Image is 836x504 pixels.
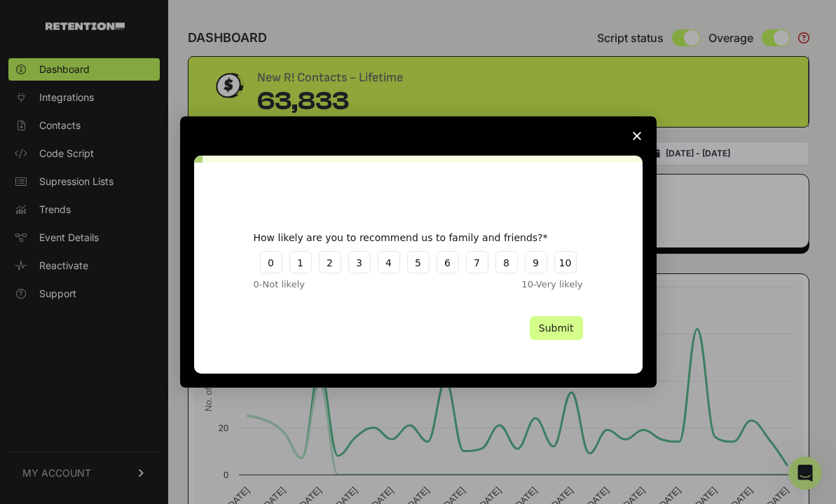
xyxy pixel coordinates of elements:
div: 10 - Very likely [457,278,583,292]
button: Submit [530,316,583,340]
button: 3 [348,251,371,273]
button: 4 [378,251,400,273]
button: 6 [437,251,459,273]
button: 5 [407,251,430,273]
span: Close survey [617,116,657,156]
button: 10 [554,251,577,273]
button: 8 [495,251,518,273]
div: How likely are you to recommend us to family and friends? [254,231,562,244]
button: 7 [466,251,488,273]
button: 2 [319,251,341,273]
div: 0 - Not likely [254,278,380,292]
button: 9 [525,251,547,273]
button: 1 [289,251,312,273]
button: 0 [260,251,282,273]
